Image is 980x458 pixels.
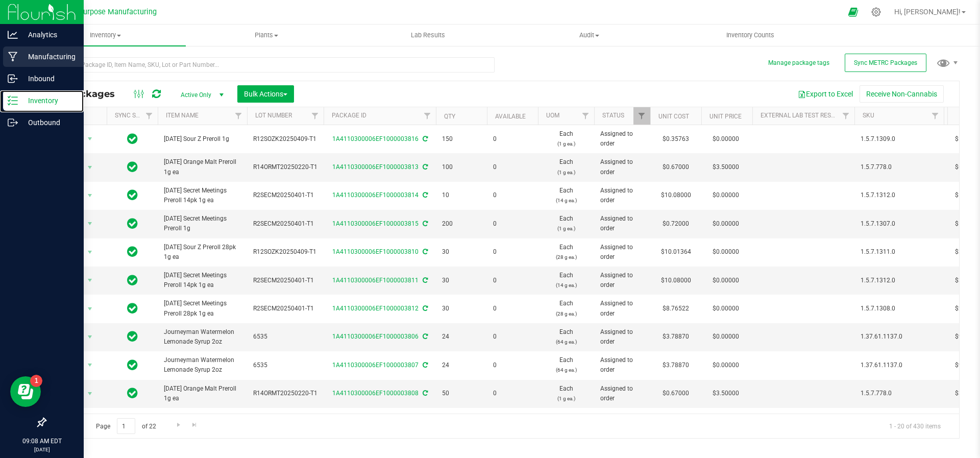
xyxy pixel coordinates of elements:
[861,190,938,200] span: 1.5.7.1312.0
[332,333,419,340] a: 1A4110300006EF1000003806
[164,134,241,144] span: [DATE] Sour Z Preroll 1g
[863,112,874,119] a: SKU
[8,117,18,128] inline-svg: Outbound
[397,31,459,40] span: Lab Results
[419,107,436,125] a: Filter
[870,7,883,17] div: Manage settings
[600,243,644,262] span: Assigned to order
[421,333,428,340] span: Sync from Compliance System
[127,273,138,287] span: In Sync
[544,186,588,205] span: Each
[332,163,419,171] a: 1A4110300006EF1000003813
[244,90,287,98] span: Bulk Actions
[127,245,138,259] span: In Sync
[950,132,979,147] span: $53.64
[24,25,186,46] a: Inventory
[707,160,744,175] span: $3.50000
[164,412,241,431] span: [DATE] Sour Z Preroll 14pk 1g ea
[117,418,135,434] input: 1
[707,188,744,203] span: $0.00000
[861,389,938,398] span: 1.5.7.778.0
[950,329,979,344] span: $90.93
[650,182,701,210] td: $10.08000
[8,30,18,40] inline-svg: Analytics
[8,95,18,106] inline-svg: Inventory
[544,299,588,318] span: Each
[709,113,742,120] a: Unit Price
[442,134,481,144] span: 150
[442,360,481,370] span: 24
[493,134,532,144] span: 0
[442,332,481,342] span: 24
[52,8,157,16] span: Greater Purpose Manufacturing
[544,337,588,347] p: (64 g ea.)
[707,132,744,147] span: $0.00000
[508,25,670,46] a: Audit
[544,280,588,290] p: (14 g ea.)
[600,412,644,431] span: Assigned to order
[600,214,644,233] span: Assigned to order
[164,327,241,347] span: Journeyman Watermelon Lemonade Syrup 2oz
[18,73,79,85] p: Inbound
[493,304,532,314] span: 0
[650,323,701,351] td: $3.78870
[253,360,317,370] span: 6535
[845,54,926,72] button: Sync METRC Packages
[600,299,644,318] span: Assigned to order
[493,276,532,285] span: 0
[493,360,532,370] span: 0
[84,330,96,344] span: select
[707,358,744,373] span: $0.00000
[164,271,241,290] span: [DATE] Secret Meetings Preroll 14pk 1g ea
[53,88,125,100] span: All Packages
[332,220,419,227] a: 1A4110300006EF1000003815
[602,112,624,119] a: Status
[442,276,481,285] span: 30
[186,25,347,46] a: Plants
[650,380,701,408] td: $0.67000
[544,196,588,205] p: (14 g ea.)
[544,412,588,431] span: Each
[141,107,158,125] a: Filter
[421,220,428,227] span: Sync from Compliance System
[493,219,532,229] span: 0
[861,276,938,285] span: 1.5.7.1312.0
[166,112,199,119] a: Item Name
[84,188,96,203] span: select
[493,190,532,200] span: 0
[253,219,317,229] span: R2SECM20250401-T1
[84,216,96,231] span: select
[253,247,317,257] span: R12SOZK20250409-T1
[860,85,944,103] button: Receive Non-Cannabis
[84,132,96,146] span: select
[650,267,701,295] td: $10.08000
[84,302,96,316] span: select
[115,112,154,119] a: Sync Status
[444,113,455,120] a: Qty
[24,31,186,40] span: Inventory
[127,188,138,202] span: In Sync
[544,327,588,347] span: Each
[253,134,317,144] span: R12SOZK20250409-T1
[861,304,938,314] span: 1.5.7.1308.0
[164,214,241,233] span: [DATE] Secret Meetings Preroll 1g
[164,355,241,375] span: Journeyman Watermelon Lemonade Syrup 2oz
[544,129,588,149] span: Each
[791,85,860,103] button: Export to Excel
[127,358,138,372] span: In Sync
[650,351,701,379] td: $3.78870
[842,2,865,22] span: Open Ecommerce Menu
[442,162,481,172] span: 100
[650,153,701,181] td: $0.67000
[650,125,701,153] td: $0.35763
[421,163,428,171] span: Sync from Compliance System
[544,214,588,233] span: Each
[253,304,317,314] span: R2SECM20250401-T1
[894,8,961,16] span: Hi, [PERSON_NAME]!
[707,386,744,401] span: $3.50000
[707,301,744,316] span: $0.00000
[127,216,138,231] span: In Sync
[186,31,347,40] span: Plants
[253,162,317,172] span: R14ORMT20250220-T1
